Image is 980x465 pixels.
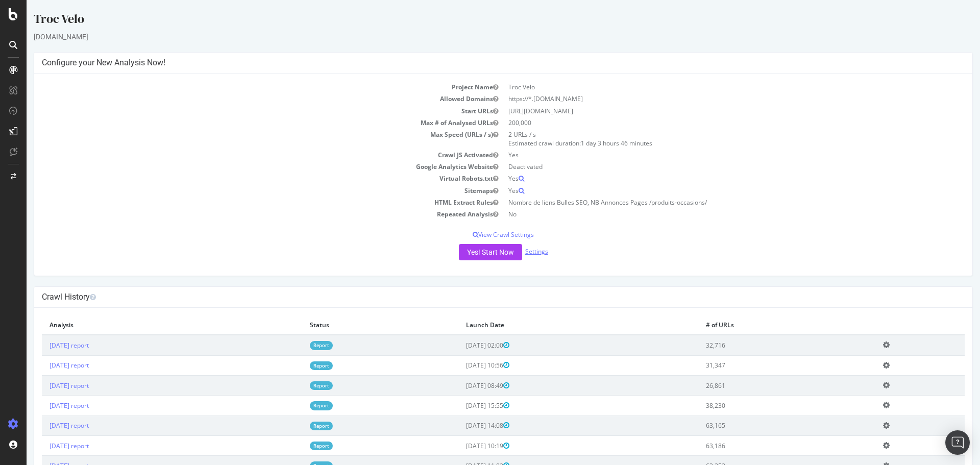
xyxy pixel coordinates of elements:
[7,32,946,42] div: [DOMAIN_NAME]
[283,341,306,350] a: Report
[672,435,849,455] td: 63,186
[283,442,306,450] a: Report
[477,173,938,184] td: Yes
[15,230,938,239] p: View Crawl Settings
[477,185,938,197] td: Yes
[477,161,938,173] td: Deactivated
[23,381,62,390] a: [DATE] report
[439,341,483,350] span: [DATE] 02:00
[15,185,477,197] td: Sitemaps
[283,361,306,370] a: Report
[554,139,626,148] span: 1 day 3 hours 46 minutes
[15,208,477,220] td: Repeated Analysis
[477,208,938,220] td: No
[499,247,522,256] a: Settings
[7,10,946,32] div: Troc Velo
[283,401,306,410] a: Report
[477,149,938,161] td: Yes
[477,105,938,117] td: [URL][DOMAIN_NAME]
[15,292,938,302] h4: Crawl History
[439,361,483,370] span: [DATE] 10:56
[439,381,483,390] span: [DATE] 08:49
[15,197,477,208] td: HTML Extract Rules
[15,161,477,173] td: Google Analytics Website
[15,117,477,129] td: Max # of Analysed URLs
[672,335,849,355] td: 32,716
[283,422,306,430] a: Report
[23,361,62,370] a: [DATE] report
[23,401,62,410] a: [DATE] report
[439,421,483,430] span: [DATE] 14:08
[15,58,938,68] h4: Configure your New Analysis Now!
[15,129,477,149] td: Max Speed (URLs / s)
[23,442,62,450] a: [DATE] report
[439,442,483,450] span: [DATE] 10:19
[15,315,276,335] th: Analysis
[672,355,849,375] td: 31,347
[432,315,671,335] th: Launch Date
[672,375,849,395] td: 26,861
[477,129,938,149] td: 2 URLs / s Estimated crawl duration:
[15,105,477,117] td: Start URLs
[672,415,849,435] td: 63,165
[477,81,938,93] td: Troc Velo
[23,421,62,430] a: [DATE] report
[276,315,432,335] th: Status
[15,93,477,105] td: Allowed Domains
[477,117,938,129] td: 200,000
[477,93,938,105] td: https://*.[DOMAIN_NAME]
[439,401,483,410] span: [DATE] 15:55
[283,381,306,390] a: Report
[15,81,477,93] td: Project Name
[945,430,970,455] div: Open Intercom Messenger
[432,244,496,260] button: Yes! Start Now
[15,173,477,184] td: Virtual Robots.txt
[15,149,477,161] td: Crawl JS Activated
[477,197,938,208] td: Nombre de liens Bulles SEO, NB Annonces Pages /produits-occasions/
[23,341,62,350] a: [DATE] report
[672,396,849,415] td: 38,230
[672,315,849,335] th: # of URLs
